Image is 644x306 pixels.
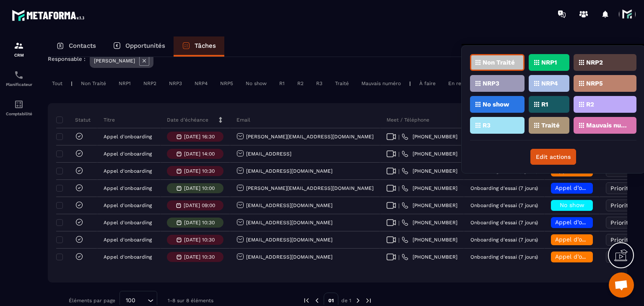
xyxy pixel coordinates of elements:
[470,220,538,226] p: Onboarding d'essai (7 jours)
[104,151,152,157] p: Appel d'onboarding
[586,101,594,107] p: R2
[541,80,558,86] p: NRP4
[2,53,36,57] p: CRM
[387,117,429,123] p: Meet / Téléphone
[184,134,215,140] p: [DATE] 16:30
[541,60,557,65] p: NRP1
[216,78,237,88] div: NRP5
[610,219,632,226] span: Priorité
[610,185,632,192] span: Priorité
[104,254,152,260] p: Appel d'onboarding
[174,36,224,57] a: Tâches
[138,296,145,305] input: Search for option
[2,64,36,93] a: schedulerschedulerPlanificateur
[69,298,115,303] p: Éléments par page
[139,78,161,88] div: NRP2
[398,134,400,140] span: |
[586,60,603,65] p: NRP2
[609,272,634,298] div: Ouvrir le chat
[125,42,165,49] p: Opportunités
[402,150,457,157] a: [PHONE_NUMBER]
[168,298,213,303] p: 1-8 sur 8 éléments
[14,99,24,109] img: accountant
[293,78,308,88] div: R2
[184,202,215,208] p: [DATE] 09:00
[483,80,499,86] p: NRP3
[275,78,289,88] div: R1
[190,78,212,88] div: NRP4
[104,117,115,123] p: Titre
[470,237,538,243] p: Onboarding d'essai (7 jours)
[184,185,215,191] p: [DATE] 10:00
[241,78,271,88] div: No show
[402,202,457,209] a: [PHONE_NUMBER]
[402,236,457,243] a: [PHONE_NUMBER]
[184,168,215,174] p: [DATE] 10:30
[398,202,400,209] span: |
[104,202,152,208] p: Appel d'onboarding
[354,297,362,304] img: next
[398,254,400,260] span: |
[195,42,216,49] p: Tâches
[555,219,634,226] span: Appel d’onboarding planifié
[357,78,405,88] div: Mauvais numéro
[470,185,538,191] p: Onboarding d'essai (7 jours)
[2,93,36,122] a: accountantaccountantComptabilité
[398,220,400,226] span: |
[104,168,152,174] p: Appel d'onboarding
[402,219,457,226] a: [PHONE_NUMBER]
[14,70,24,80] img: scheduler
[610,202,632,209] span: Priorité
[2,82,36,87] p: Planificateur
[12,8,87,23] img: logo
[303,297,310,304] img: prev
[470,202,538,208] p: Onboarding d'essai (7 jours)
[104,185,152,191] p: Appel d'onboarding
[2,34,36,64] a: formationformationCRM
[402,254,457,260] a: [PHONE_NUMBER]
[71,80,73,86] p: |
[69,42,96,49] p: Contacts
[48,78,67,88] div: Tout
[104,237,152,243] p: Appel d'onboarding
[483,122,491,128] p: R3
[165,78,186,88] div: NRP3
[398,237,400,243] span: |
[365,297,372,304] img: next
[94,58,135,64] p: [PERSON_NAME]
[167,117,208,123] p: Date d’échéance
[77,78,110,88] div: Non Traité
[48,36,104,57] a: Contacts
[483,101,509,107] p: No show
[184,220,215,226] p: [DATE] 10:30
[104,36,174,57] a: Opportunités
[402,185,457,192] a: [PHONE_NUMBER]
[398,185,400,192] span: |
[560,202,584,208] span: No show
[2,112,36,116] p: Comptabilité
[483,60,515,65] p: Non Traité
[236,117,250,123] p: Email
[541,122,560,128] p: Traité
[541,101,548,107] p: R1
[14,41,24,51] img: formation
[123,296,138,305] span: 100
[58,117,91,123] p: Statut
[555,253,639,260] span: Appel d’onboarding terminée
[415,78,440,88] div: À faire
[610,236,632,243] span: Priorité
[444,78,476,88] div: En retard
[555,184,634,191] span: Appel d’onboarding planifié
[114,78,135,88] div: NRP1
[341,297,351,304] p: de 1
[313,297,321,304] img: prev
[555,236,639,243] span: Appel d’onboarding terminée
[104,220,152,226] p: Appel d'onboarding
[398,168,400,174] span: |
[184,237,215,243] p: [DATE] 10:30
[409,80,411,86] p: |
[402,133,457,140] a: [PHONE_NUMBER]
[104,134,152,140] p: Appel d'onboarding
[402,168,457,174] a: [PHONE_NUMBER]
[530,149,576,165] button: Edit actions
